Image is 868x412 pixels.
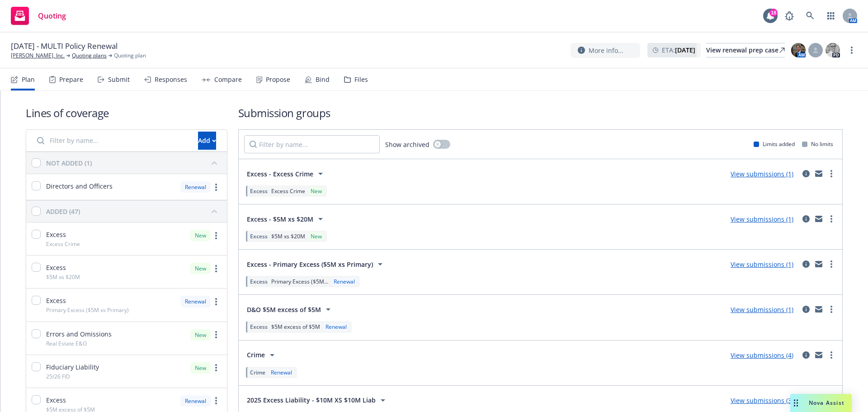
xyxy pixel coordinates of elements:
[190,263,211,274] div: New
[180,181,211,193] div: Renewal
[846,45,857,56] a: more
[266,76,290,83] div: Propose
[46,204,222,218] button: ADDED (47)
[813,350,824,360] a: mail
[706,43,785,57] a: View renewal prep case
[198,132,216,150] button: Add
[662,45,695,55] span: ETA :
[247,395,376,405] span: 2025 Excess Liability - $10M XS $10M Liab
[826,168,837,179] a: more
[813,213,824,224] a: mail
[46,156,222,170] button: NOT ADDED (1)
[46,158,92,168] div: NOT ADDED (1)
[271,232,305,240] span: $5M xs $20M
[247,214,313,224] span: Excess - $5M xs $20M
[675,46,695,54] strong: [DATE]
[46,306,129,314] span: Primary Excess ($5M xs Primary)
[250,232,268,240] span: Excess
[26,105,227,120] h1: Lines of coverage
[244,210,329,228] button: Excess - $5M xs $20M
[211,263,222,274] a: more
[250,278,268,285] span: Excess
[324,323,349,331] div: Renewal
[754,140,795,148] div: Limits added
[769,9,778,17] div: 18
[46,273,80,281] span: $5M xs $20M
[211,296,222,307] a: more
[790,394,852,412] button: Nova Assist
[46,329,112,339] span: Errors and Omissions
[114,52,146,60] span: Quoting plan
[801,259,811,270] a: circleInformation
[180,296,211,307] div: Renewal
[706,43,785,57] div: View renewal prep case
[211,230,222,241] a: more
[108,76,130,83] div: Submit
[813,168,824,179] a: mail
[247,169,313,179] span: Excess - Excess Crime
[46,340,87,347] span: Real Estate E&O
[46,240,80,248] span: Excess Crime
[813,259,824,270] a: mail
[809,399,844,407] span: Nova Assist
[190,329,211,341] div: New
[731,215,793,223] a: View submissions (1)
[244,165,329,183] button: Excess - Excess Crime
[826,43,840,57] img: photo
[589,46,623,55] span: More info...
[826,304,837,315] a: more
[244,255,388,273] button: Excess - Primary Excess ($5M xs Primary)
[250,323,268,331] span: Excess
[802,140,833,148] div: No limits
[316,76,330,83] div: Bind
[385,140,429,149] span: Show archived
[250,187,268,195] span: Excess
[155,76,187,83] div: Responses
[780,7,798,25] a: Report a Bug
[214,76,242,83] div: Compare
[244,300,336,318] button: D&O $5M excess of $5M
[271,323,320,331] span: $5M excess of $5M
[826,259,837,270] a: more
[247,350,265,360] span: Crime
[46,263,66,272] span: Excess
[46,395,66,405] span: Excess
[731,351,793,360] a: View submissions (4)
[211,362,222,373] a: more
[826,350,837,360] a: more
[238,105,843,120] h1: Submission groups
[790,394,802,412] div: Drag to move
[822,7,840,25] a: Switch app
[211,329,222,340] a: more
[22,76,35,83] div: Plan
[791,43,806,57] img: photo
[826,213,837,224] a: more
[46,362,99,372] span: Fiduciary Liability
[190,230,211,241] div: New
[46,230,66,239] span: Excess
[72,52,107,60] a: Quoting plans
[59,76,83,83] div: Prepare
[46,296,66,305] span: Excess
[244,391,391,409] button: 2025 Excess Liability - $10M XS $10M Liab
[801,168,811,179] a: circleInformation
[46,181,113,191] span: Directors and Officers
[731,305,793,314] a: View submissions (1)
[11,52,65,60] a: [PERSON_NAME], Inc.
[244,346,280,364] button: Crime
[731,260,793,269] a: View submissions (1)
[250,369,265,376] span: Crime
[7,3,70,28] a: Quoting
[190,362,211,374] div: New
[354,76,368,83] div: Files
[271,278,328,285] span: Primary Excess ($5M...
[309,187,324,195] div: New
[11,41,118,52] span: [DATE] - MULTI Policy Renewal
[46,373,70,380] span: 25/26 FID
[180,395,211,407] div: Renewal
[211,182,222,193] a: more
[801,304,811,315] a: circleInformation
[801,213,811,224] a: circleInformation
[211,395,222,406] a: more
[244,135,380,153] input: Filter by name...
